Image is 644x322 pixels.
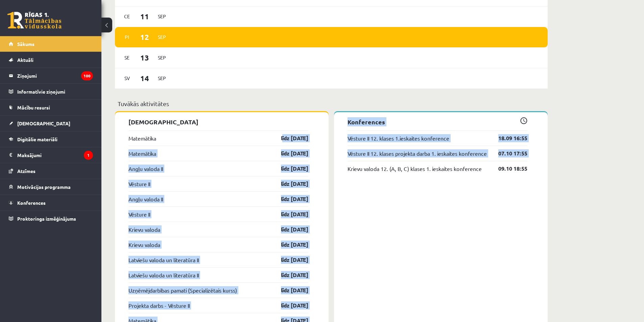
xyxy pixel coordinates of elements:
[9,68,93,83] a: Ziņojumi100
[9,84,93,99] a: Informatīvie ziņojumi
[155,11,169,22] span: Sep
[155,32,169,42] span: Sep
[488,165,527,173] a: 09.10 18:55
[269,180,308,188] a: līdz [DATE]
[134,31,155,43] span: 12
[128,149,156,157] a: Matemātika
[134,73,155,84] span: 14
[9,163,93,179] a: Atzīmes
[120,32,134,42] span: Pi
[269,210,308,218] a: līdz [DATE]
[9,179,93,195] a: Motivācijas programma
[128,225,160,233] a: Krievu valoda
[269,241,308,249] a: līdz [DATE]
[134,52,155,63] span: 13
[9,100,93,115] a: Mācību resursi
[128,210,150,218] a: Vēsture II
[348,134,449,142] a: Vēsture II 12. klases 1.ieskaites konference
[9,211,93,226] a: Proktoringa izmēģinājums
[155,73,169,83] span: Sep
[17,136,57,142] span: Digitālie materiāli
[17,200,46,206] span: Konferences
[17,57,33,63] span: Aktuāli
[17,68,93,83] legend: Ziņojumi
[7,12,62,29] a: Rīgas 1. Tālmācības vidusskola
[9,147,93,163] a: Maksājumi1
[269,165,308,173] a: līdz [DATE]
[348,117,527,126] p: Konferences
[269,286,308,294] a: līdz [DATE]
[155,52,169,63] span: Sep
[9,195,93,210] a: Konferences
[128,180,150,188] a: Vēsture II
[17,184,71,190] span: Motivācijas programma
[269,149,308,157] a: līdz [DATE]
[269,271,308,279] a: līdz [DATE]
[348,165,482,173] a: Krievu valoda 12. (A, B, C) klases 1. ieskaites konference
[84,151,93,160] i: 1
[269,225,308,233] a: līdz [DATE]
[128,271,199,279] a: Latviešu valoda un literatūra II
[269,195,308,203] a: līdz [DATE]
[81,71,93,80] i: 100
[128,256,199,264] a: Latviešu valoda un literatūra II
[128,165,163,173] a: Angļu valoda II
[269,134,308,142] a: līdz [DATE]
[9,36,93,52] a: Sākums
[118,99,545,108] p: Tuvākās aktivitātes
[128,195,163,203] a: Angļu valoda II
[269,256,308,264] a: līdz [DATE]
[488,149,527,157] a: 07.10 17:55
[128,301,190,309] a: Projekta darbs - Vēsture II
[128,134,156,142] a: Matemātika
[9,116,93,131] a: [DEMOGRAPHIC_DATA]
[17,41,34,47] span: Sākums
[17,104,50,110] span: Mācību resursi
[120,73,134,83] span: Sv
[120,11,134,22] span: Ce
[17,216,76,222] span: Proktoringa izmēģinājums
[348,149,487,157] a: Vēsture II 12. klases projekta darba 1. ieskaites konference
[128,241,160,249] a: Krievu valoda
[9,131,93,147] a: Digitālie materiāli
[17,168,35,174] span: Atzīmes
[269,301,308,309] a: līdz [DATE]
[9,52,93,68] a: Aktuāli
[128,286,237,294] a: Uzņēmējdarbības pamati (Specializētais kurss)
[488,134,527,142] a: 18.09 16:55
[17,147,93,163] legend: Maksājumi
[17,120,70,126] span: [DEMOGRAPHIC_DATA]
[134,11,155,22] span: 11
[120,52,134,63] span: Se
[128,117,308,126] p: [DEMOGRAPHIC_DATA]
[17,84,93,99] legend: Informatīvie ziņojumi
